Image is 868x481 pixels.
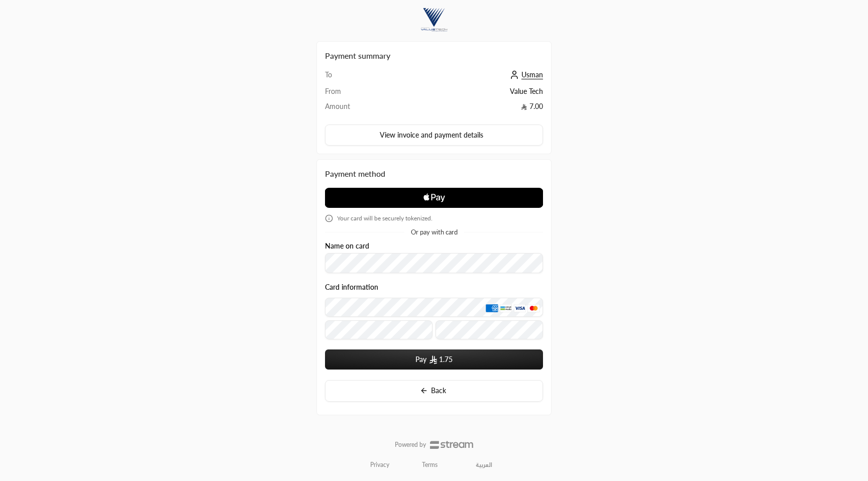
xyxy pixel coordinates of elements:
div: Payment method [325,168,543,180]
td: Amount [325,101,415,116]
span: Back [431,386,446,395]
button: Back [325,380,543,402]
label: Name on card [325,242,369,250]
td: To [325,70,415,86]
img: SAR [429,355,437,364]
div: Card information [325,283,543,343]
button: View invoice and payment details [325,125,543,146]
a: العربية [470,457,498,473]
span: Your card will be securely tokenized. [337,214,432,222]
img: AMEX [486,304,498,312]
td: From [325,86,415,101]
td: 7.00 [415,101,543,116]
span: Usman [521,70,543,79]
input: Credit Card [325,298,543,317]
h2: Payment summary [325,50,543,62]
legend: Card information [325,283,543,291]
input: Expiry date [325,320,432,339]
a: Terms [422,461,438,469]
a: Usman [507,70,543,79]
p: Powered by [395,441,426,449]
a: Privacy [370,461,389,469]
img: MasterCard [527,304,539,312]
img: Company Logo [420,6,448,33]
button: Pay SAR1.75 [325,349,543,370]
td: Value Tech [415,86,543,101]
input: CVC [436,320,543,339]
span: 1.75 [439,354,453,365]
span: Or pay with card [411,229,458,235]
div: Name on card [325,242,543,274]
img: Visa [514,304,526,312]
img: MADA [500,304,512,312]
